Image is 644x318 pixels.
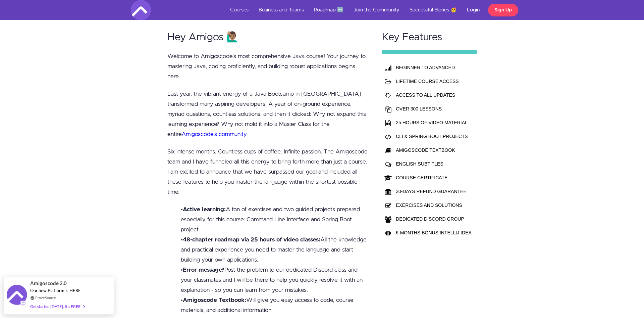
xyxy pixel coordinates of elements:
p: Welcome to Amigoscode's most comprehensive Java course! Your journey to mastering Java, coding pr... [167,51,369,82]
li: • A ton of exercises and two guided projects prepared especially for this course: Command Line In... [181,205,369,235]
p: Six intense months. Countless cups of coffee. Infinite passion. The Amigoscode team and I have fu... [167,147,369,197]
a: ProveSource [35,295,56,301]
td: LIFETIME COURSE ACCESS [394,75,474,88]
td: OVER 300 LESSONS [394,102,474,116]
b: 48-chapter roadmap via 25 hours of video classes: [183,237,320,242]
div: Get started [DATE]. It's FREE [30,303,85,310]
a: Sign Up [488,4,518,16]
h2: Hey Amigos 🙋🏽‍♂️ [167,32,369,43]
td: CLI & SPRING BOOT PROJECTS [394,130,474,143]
td: ENGLISH SUBTITLES [394,157,474,171]
td: 30-DAYS REFUND GUARANTEE [394,185,474,198]
li: • Post the problem to our dedicated Discord class and your classmates and I will be there to help... [181,265,369,295]
td: DEDICATED DISCORD GROUP [394,212,474,226]
b: Active learning: [183,207,226,212]
td: COURSE CERTIFICATE [394,171,474,185]
td: ACCESS TO ALL UPDATES [394,88,474,102]
td: EXERCISES AND SOLUTIONS [394,198,474,212]
a: Amigoscode's community [181,131,247,137]
b: Error message? [183,267,224,273]
td: 25 HOURS OF VIDEO MATERIAL [394,116,474,130]
li: • All the knowledge and practical experience you need to master the language and start building y... [181,235,369,265]
span: Amigoscode 2.0 [30,279,67,287]
th: BEGINNER TO ADVANCED [394,61,474,75]
td: AMIGOSCODE TEXTBOOK [394,143,474,157]
b: Amigoscode Textbook: [183,297,246,303]
td: 6-MONTHS BONUS INTELLIJ IDEA [394,226,474,240]
img: provesource social proof notification image [7,285,27,307]
p: Last year, the vibrant energy of a Java Bootcamp in [GEOGRAPHIC_DATA] transformed many aspiring d... [167,89,369,139]
span: Our new Platform is HERE [30,288,81,293]
li: • Will give you easy access to code, course materials, and additional information. [181,295,369,315]
h2: Key Features [382,32,477,43]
